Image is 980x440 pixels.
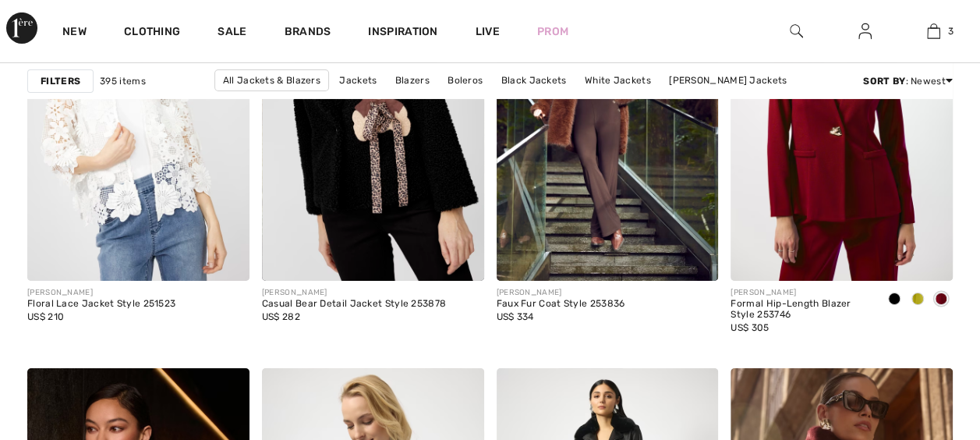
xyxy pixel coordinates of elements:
[27,287,175,299] div: [PERSON_NAME]
[387,69,437,90] a: Blazers
[906,287,929,313] div: Fern
[62,25,87,41] a: New
[262,311,300,322] span: US$ 282
[262,299,446,310] div: Casual Bear Detail Jacket Style 253878
[537,23,568,40] a: Prom
[285,25,331,41] a: Brands
[497,311,534,322] span: US$ 334
[440,69,490,90] a: Boleros
[731,287,870,299] div: [PERSON_NAME]
[214,69,329,90] a: All Jackets & Blazers
[497,287,625,299] div: [PERSON_NAME]
[218,25,246,41] a: Sale
[929,287,953,313] div: Merlot
[846,22,884,41] a: Sign In
[262,287,446,299] div: [PERSON_NAME]
[858,22,872,41] img: My Info
[883,287,906,313] div: Black
[900,22,967,41] a: 3
[927,22,940,41] img: My Bag
[419,90,512,111] a: [PERSON_NAME]
[661,69,794,90] a: [PERSON_NAME] Jackets
[27,299,175,310] div: Floral Lace Jacket Style 251523
[27,311,64,322] span: US$ 210
[731,299,870,321] div: Formal Hip-Length Blazer Style 253746
[34,11,66,25] span: Chat
[476,23,500,40] a: Live
[863,75,905,86] strong: Sort By
[494,69,575,90] a: Black Jackets
[790,22,803,41] img: search the website
[41,73,80,87] strong: Filters
[731,322,769,333] span: US$ 305
[863,73,953,87] div: : Newest
[515,90,591,111] a: Blue Jackets
[948,24,953,38] span: 3
[331,69,384,90] a: Jackets
[577,69,659,90] a: White Jackets
[368,25,437,41] span: Inspiration
[6,12,37,44] img: 1ère Avenue
[124,25,180,41] a: Clothing
[497,299,625,310] div: Faux Fur Coat Style 253836
[100,73,146,87] span: 395 items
